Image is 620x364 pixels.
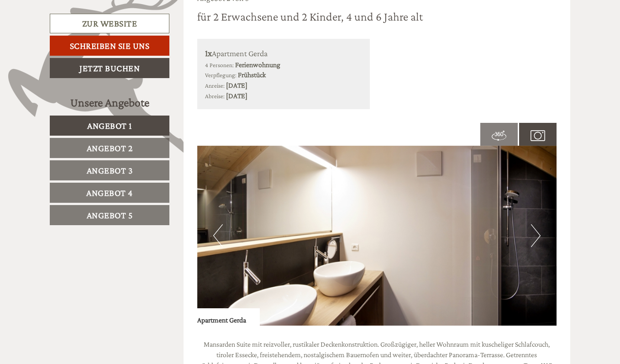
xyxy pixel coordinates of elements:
[50,94,169,111] div: Unsere Angebote
[87,210,133,220] span: Angebot 5
[87,143,133,153] span: Angebot 2
[531,224,541,247] button: Next
[197,8,423,25] div: für 2 Erwachsene und 2 Kinder, 4 und 6 Jahre alt
[164,7,196,22] div: [DATE]
[205,47,363,60] div: Apartment Gerda
[14,44,129,51] small: 21:17
[298,237,360,257] button: Senden
[205,82,225,89] small: Anreise:
[235,61,280,69] b: Ferienwohnung
[492,128,506,143] img: 360-grad.svg
[87,165,133,175] span: Angebot 3
[86,188,133,198] span: Angebot 4
[14,26,129,34] div: Zin Senfter Residence
[238,71,266,79] b: Frühstück
[205,48,212,58] b: 1x
[50,58,169,78] a: Jetzt buchen
[197,308,260,326] div: Apartment Gerda
[226,92,247,100] b: [DATE]
[197,146,557,326] img: image
[50,36,169,56] a: Schreiben Sie uns
[226,81,247,89] b: [DATE]
[205,62,234,69] small: 4 Personen:
[205,72,236,79] small: Verpflegung:
[7,25,133,53] div: Guten Tag, wie können wir Ihnen helfen?
[213,224,223,247] button: Previous
[87,121,132,131] span: Angebot 1
[205,93,225,100] small: Abreise:
[50,14,169,33] a: Zur Website
[531,128,545,143] img: camera.svg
